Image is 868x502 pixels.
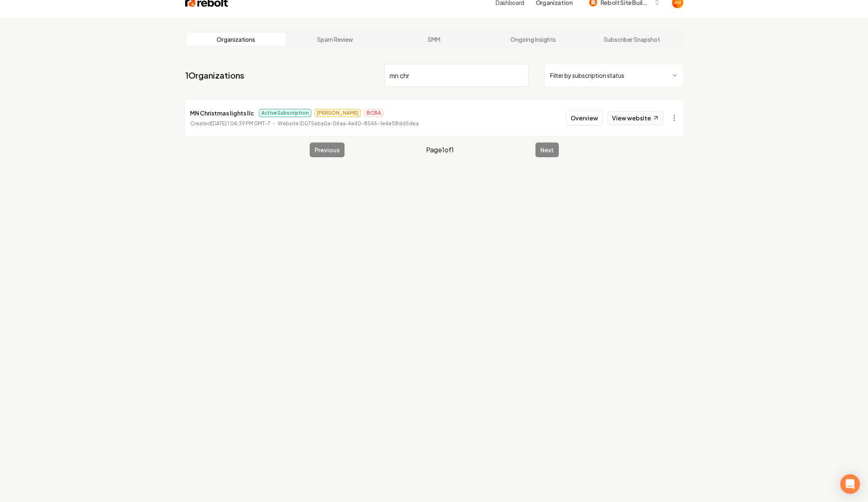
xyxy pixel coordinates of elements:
[607,111,664,125] a: View website
[426,145,454,155] span: Page 1 of 1
[385,33,484,46] a: SMM
[840,474,860,494] div: Open Intercom Messenger
[483,33,582,46] a: Ongoing Insights
[582,33,682,46] a: Subscriber Snapshot
[190,108,254,118] p: MN Christmas lights llc
[566,111,603,125] button: Overview
[278,120,419,128] p: Website ID 075eba0a-06aa-4e40-8546-1e4e58dd5dea
[190,120,270,128] p: Created
[286,33,385,46] a: Spam Review
[211,120,270,127] time: [DATE] 1:04:39 PM GMT-7
[187,33,286,46] a: Organizations
[315,109,361,117] span: [PERSON_NAME]
[364,109,383,117] span: BCBA
[259,109,311,117] span: Active Subscription
[384,64,528,87] input: Search by name or ID
[185,70,244,81] a: 1Organizations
